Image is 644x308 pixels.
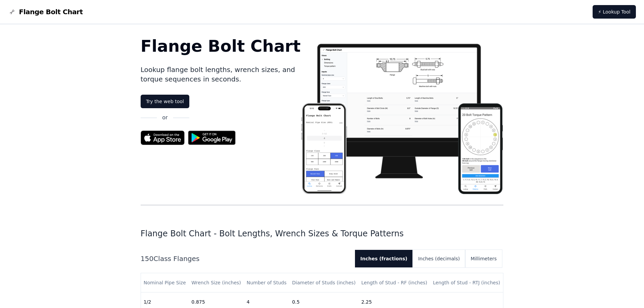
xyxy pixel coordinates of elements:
[355,250,413,267] button: Inches (fractions)
[141,254,350,263] h2: 150 Class Flanges
[593,5,636,19] a: ⚡ Lookup Tool
[301,38,503,194] img: Flange bolt chart app screenshot
[162,114,168,122] p: or
[141,131,185,145] img: App Store badge for the Flange Bolt Chart app
[141,38,301,54] h1: Flange Bolt Chart
[430,273,503,292] th: Length of Stud - RTJ (inches)
[413,250,465,267] button: Inches (decimals)
[8,7,83,17] a: Flange Bolt Chart LogoFlange Bolt Chart
[465,250,502,267] button: Millimeters
[141,273,189,292] th: Nominal Pipe Size
[141,228,504,239] h1: Flange Bolt Chart - Bolt Lengths, Wrench Sizes & Torque Patterns
[185,127,239,148] img: Get it on Google Play
[189,273,244,292] th: Wrench Size (inches)
[141,95,189,108] a: Try the web tool
[8,8,16,16] img: Flange Bolt Chart Logo
[359,273,430,292] th: Length of Stud - RF (inches)
[289,273,359,292] th: Diameter of Studs (inches)
[19,7,83,17] span: Flange Bolt Chart
[141,65,301,84] p: Lookup flange bolt lengths, wrench sizes, and torque sequences in seconds.
[244,273,289,292] th: Number of Studs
